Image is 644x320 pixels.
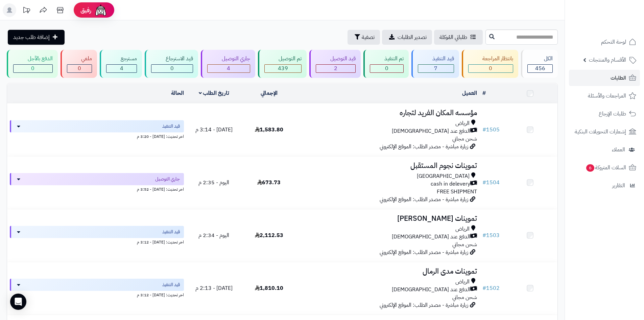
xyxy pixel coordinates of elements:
span: جاري التوصيل [155,176,180,183]
div: الدفع بالآجل [13,55,53,63]
h3: تموينات [PERSON_NAME] [299,215,477,222]
span: الأقسام والمنتجات [589,55,626,65]
h3: تموينات مدى الرمال [299,268,477,275]
button: تصفية [348,30,380,45]
h3: تموينات نجوم المستقبل [299,162,477,170]
span: الرياض [455,120,470,127]
span: 439 [278,64,288,72]
a: #1504 [482,178,500,187]
span: 0 [385,64,388,72]
span: تصفية [362,33,375,41]
div: 7 [418,65,454,72]
a: إضافة طلب جديد [8,30,65,45]
span: زيارة مباشرة - مصدر الطلب: الموقع الإلكتروني [380,143,468,151]
a: # [482,89,486,97]
div: قيد التوصيل [316,55,356,63]
div: 0 [14,65,52,72]
span: [GEOGRAPHIC_DATA] [417,172,470,180]
a: مسترجع 4 [98,50,143,78]
div: 4 [208,65,250,72]
div: اخر تحديث: [DATE] - 3:52 م [10,185,184,192]
span: 0 [31,64,34,72]
span: # [482,178,486,187]
div: 0 [469,65,513,72]
span: 2 [334,64,337,72]
a: قيد الاسترجاع 0 [143,50,199,78]
a: الحالة [171,89,184,97]
span: الرياض [455,278,470,286]
span: لوحة التحكم [601,37,626,47]
div: 439 [265,65,302,72]
a: الكل456 [520,50,559,78]
span: زيارة مباشرة - مصدر الطلب: الموقع الإلكتروني [380,195,468,204]
span: 0 [489,64,492,72]
span: شحن مجاني [452,293,477,301]
div: قيد الاسترجاع [151,55,193,63]
a: #1502 [482,284,500,292]
a: بانتظار المراجعة 0 [460,50,520,78]
a: السلات المتروكة6 [569,159,640,176]
span: 4 [227,64,230,72]
span: الطلبات [611,73,626,83]
span: اليوم - 2:35 م [198,178,229,187]
span: cash in delevery [431,180,470,188]
span: # [482,284,486,292]
div: الكل [527,55,553,63]
a: تم التنفيذ 0 [362,50,410,78]
span: 7 [434,64,437,72]
h3: مؤسسه المكان الفريد لتجاره [299,109,477,117]
div: 4 [106,65,137,72]
a: ملغي 0 [59,50,99,78]
span: 0 [78,64,81,72]
span: 0 [170,64,174,72]
span: شحن مجاني [452,240,477,249]
span: المراجعات والأسئلة [588,91,626,101]
div: 0 [151,65,193,72]
span: [DATE] - 2:13 م [195,284,233,292]
a: الإجمالي [261,89,278,97]
div: اخر تحديث: [DATE] - 3:12 م [10,291,184,298]
span: السلات المتروكة [586,163,626,172]
div: اخر تحديث: [DATE] - 3:12 م [10,238,184,245]
div: 2 [316,65,355,72]
span: # [482,126,486,134]
a: جاري التوصيل 4 [199,50,257,78]
span: تصدير الطلبات [398,33,427,41]
a: قيد التوصيل 2 [308,50,362,78]
span: الدفع عند [DEMOGRAPHIC_DATA] [392,233,470,241]
a: المراجعات والأسئلة [569,88,640,104]
span: 456 [535,64,545,72]
div: 0 [67,65,92,72]
a: #1505 [482,126,500,134]
div: قيد التنفيذ [418,55,454,63]
div: تم التوصيل [264,55,302,63]
span: 4 [120,64,123,72]
span: شحن مجاني [452,135,477,143]
a: الدفع بالآجل 0 [5,50,59,78]
span: زيارة مباشرة - مصدر الطلب: الموقع الإلكتروني [380,301,468,309]
div: مسترجع [106,55,137,63]
a: قيد التنفيذ 7 [410,50,460,78]
a: الطلبات [569,70,640,86]
span: طلباتي المُوكلة [439,33,467,41]
img: ai-face.png [94,3,108,17]
span: [DATE] - 3:14 م [195,126,233,134]
a: طلبات الإرجاع [569,106,640,122]
span: قيد التنفيذ [162,123,180,130]
a: العملاء [569,142,640,158]
span: طلبات الإرجاع [599,109,626,119]
span: التقارير [612,181,625,190]
a: #1503 [482,231,500,239]
a: تصدير الطلبات [382,30,432,45]
span: 2,112.53 [255,231,283,239]
div: ملغي [67,55,92,63]
span: # [482,231,486,239]
span: قيد التنفيذ [162,229,180,235]
span: إشعارات التحويلات البنكية [575,127,626,136]
span: 1,583.80 [255,126,283,134]
span: اليوم - 2:34 م [198,231,229,239]
a: طلباتي المُوكلة [434,30,483,45]
div: Open Intercom Messenger [10,294,26,310]
span: FREE SHIPMENT [437,188,477,196]
span: زيارة مباشرة - مصدر الطلب: الموقع الإلكتروني [380,248,468,256]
